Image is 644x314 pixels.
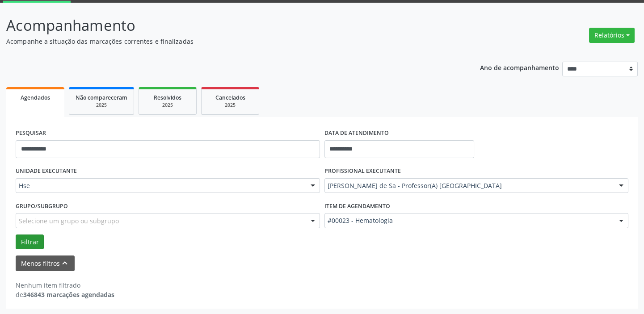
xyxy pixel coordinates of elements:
[21,94,50,101] span: Agendados
[19,181,302,190] span: Hse
[16,234,44,250] button: Filtrar
[16,255,75,271] button: Menos filtroskeyboard_arrow_up
[16,281,114,290] div: Nenhum item filtrado
[19,216,119,226] span: Selecione um grupo ou subgrupo
[60,258,70,268] i: keyboard_arrow_up
[76,102,127,109] div: 2025
[16,126,46,140] label: PESQUISAR
[6,14,448,37] p: Acompanhamento
[154,94,181,101] span: Resolvidos
[328,181,610,190] span: [PERSON_NAME] de Sa - Professor(A) [GEOGRAPHIC_DATA]
[324,199,390,213] label: Item de agendamento
[23,290,114,299] strong: 346843 marcações agendadas
[589,28,635,43] button: Relatórios
[16,164,77,178] label: UNIDADE EXECUTANTE
[328,216,610,225] span: #00023 - Hematologia
[480,62,559,73] p: Ano de acompanhamento
[324,126,389,140] label: DATA DE ATENDIMENTO
[215,94,245,101] span: Cancelados
[76,94,127,101] span: Não compareceram
[208,102,253,109] div: 2025
[16,290,114,299] div: de
[324,164,401,178] label: PROFISSIONAL EXECUTANTE
[6,37,448,46] p: Acompanhe a situação das marcações correntes e finalizadas
[16,199,68,213] label: Grupo/Subgrupo
[145,102,190,109] div: 2025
